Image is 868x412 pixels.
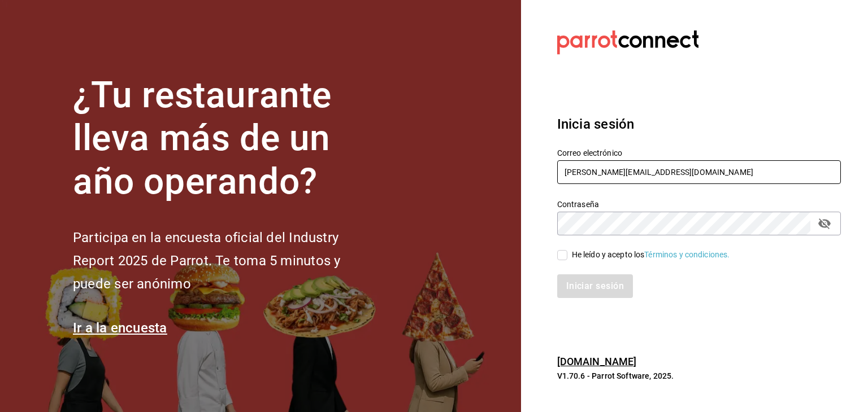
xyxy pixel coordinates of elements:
a: [DOMAIN_NAME] [557,356,637,367]
label: Correo electrónico [557,148,841,156]
p: V1.70.6 - Parrot Software, 2025. [557,370,841,382]
input: Ingresa tu correo electrónico [557,160,841,184]
a: Ir a la encuesta [73,320,167,336]
h1: ¿Tu restaurante lleva más de un año operando? [73,74,378,204]
div: He leído y acepto los [572,249,730,261]
h2: Participa en la encuesta oficial del Industry Report 2025 de Parrot. Te toma 5 minutos y puede se... [73,226,378,295]
a: Términos y condiciones. [644,250,730,259]
h3: Inicia sesión [557,114,841,134]
button: passwordField [815,214,834,233]
label: Contraseña [557,200,841,208]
